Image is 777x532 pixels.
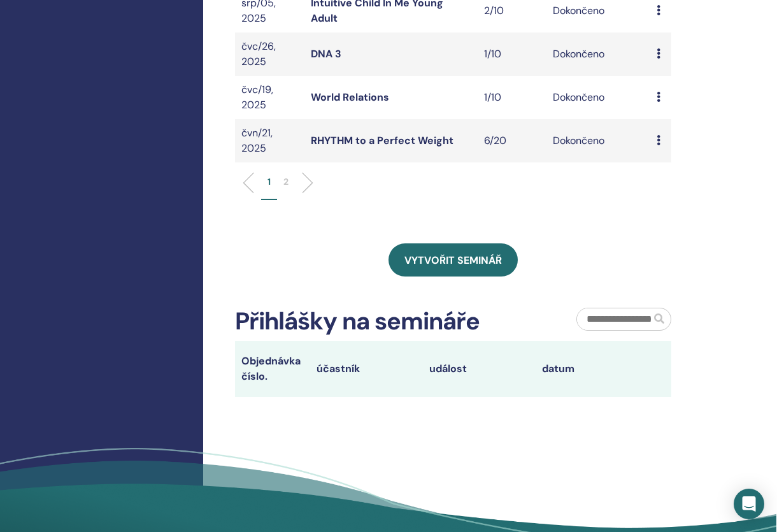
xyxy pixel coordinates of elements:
td: 1/10 [478,32,547,76]
td: čvn/21, 2025 [235,119,304,162]
td: čvc/26, 2025 [235,32,304,76]
p: 1 [267,175,271,189]
td: Dokončeno [546,76,650,119]
td: Dokončeno [546,32,650,76]
th: datum [536,341,648,397]
p: 2 [283,175,289,189]
td: 1/10 [478,76,547,119]
td: 6/20 [478,119,547,162]
th: událost [423,341,536,397]
a: DNA 3 [311,47,341,61]
a: World Relations [311,90,389,104]
th: Objednávka číslo. [235,341,310,397]
a: Vytvořit seminář [388,243,518,277]
td: Dokončeno [546,119,650,162]
th: účastník [310,341,423,397]
h2: Přihlášky na semináře [235,307,480,336]
a: RHYTHM to a Perfect Weight [311,134,453,147]
td: čvc/19, 2025 [235,76,304,119]
span: Vytvořit seminář [404,254,502,267]
div: Open Intercom Messenger [734,489,764,519]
